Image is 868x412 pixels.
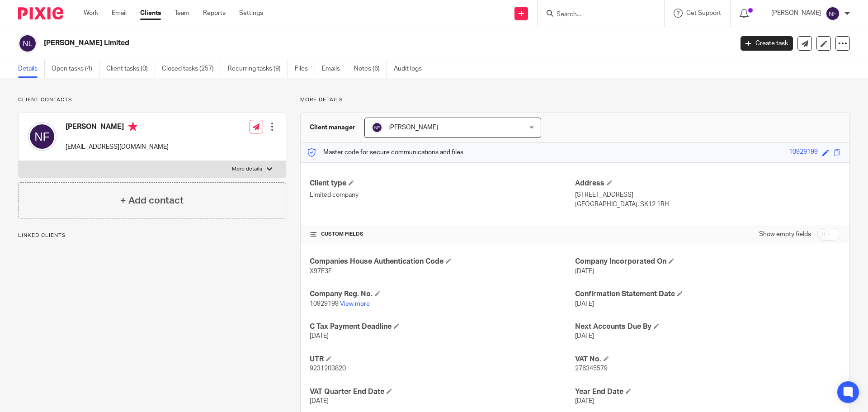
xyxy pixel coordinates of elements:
img: svg%3E [826,6,840,21]
span: X97E3F [310,268,332,275]
p: [PERSON_NAME] [771,9,821,18]
span: 9231203820 [310,365,346,372]
a: Recurring tasks (9) [228,60,288,78]
a: Reports [203,9,226,18]
h3: Client manager [310,123,355,132]
input: Search [556,11,637,19]
i: Primary [128,122,137,131]
a: Work [84,9,98,18]
h4: UTR [310,355,575,364]
a: Open tasks (4) [52,60,99,78]
span: [DATE] [575,398,594,404]
a: Closed tasks (257) [162,60,221,78]
a: View more [340,301,370,307]
h4: Confirmation Statement Date [575,289,840,299]
span: [PERSON_NAME] [388,124,438,131]
h4: C Tax Payment Deadline [310,322,575,331]
h4: [PERSON_NAME] [66,122,169,133]
h2: [PERSON_NAME] Limited [44,38,590,48]
div: 10929199 [789,147,818,158]
a: Audit logs [394,60,429,78]
a: Settings [239,9,263,18]
p: More details [232,166,262,173]
a: Team [175,9,189,18]
span: [DATE] [575,268,594,275]
img: svg%3E [18,34,37,53]
img: svg%3E [372,122,382,133]
a: Clients [140,9,161,18]
h4: Client type [310,179,575,188]
p: [GEOGRAPHIC_DATA], SK12 1RH [575,200,840,209]
a: Create task [741,36,793,51]
label: Show empty fields [759,230,811,239]
p: More details [300,96,850,104]
span: [DATE] [310,333,329,339]
h4: VAT No. [575,355,840,364]
h4: Companies House Authentication Code [310,257,575,266]
p: Master code for secure communications and files [307,148,463,157]
h4: Address [575,179,840,188]
h4: + Add contact [120,194,184,208]
a: Details [18,60,45,78]
img: svg%3E [28,122,57,151]
h4: CUSTOM FIELDS [310,231,575,238]
span: 276345579 [575,365,608,372]
img: Pixie [18,7,63,19]
a: Files [295,60,315,78]
p: [EMAIL_ADDRESS][DOMAIN_NAME] [66,142,169,152]
h4: Year End Date [575,387,840,397]
p: Limited company [310,190,575,199]
h4: Next Accounts Due By [575,322,840,331]
p: [STREET_ADDRESS] [575,190,840,199]
h4: Company Reg. No. [310,289,575,299]
a: Email [112,9,127,18]
h4: VAT Quarter End Date [310,387,575,397]
span: [DATE] [310,398,329,404]
span: [DATE] [575,301,594,307]
span: 10929199 [310,301,339,307]
p: Linked clients [18,232,286,239]
h4: Company Incorporated On [575,257,840,266]
span: [DATE] [575,333,594,339]
a: Notes (6) [354,60,387,78]
a: Emails [322,60,347,78]
span: Get Support [686,10,721,16]
a: Client tasks (0) [106,60,155,78]
p: Client contacts [18,96,286,104]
